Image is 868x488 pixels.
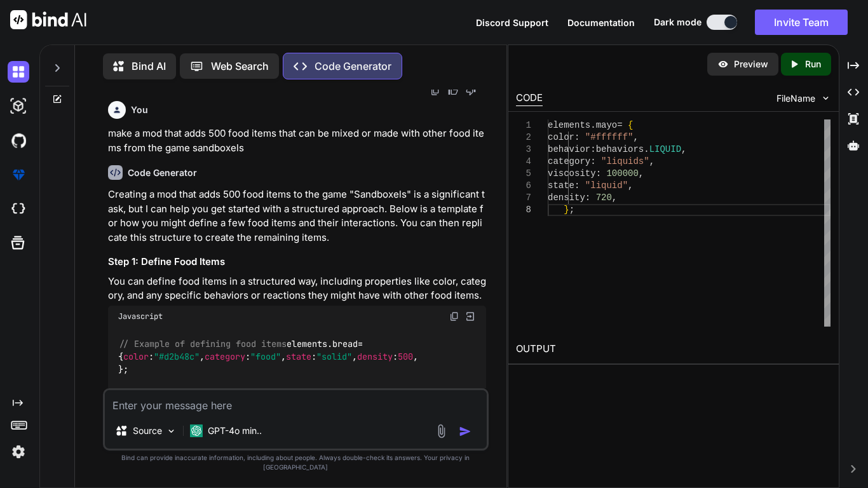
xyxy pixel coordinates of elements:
div: 8 [516,204,531,216]
img: Pick Models [166,426,177,437]
span: category [205,351,245,362]
span: bread [332,338,358,349]
img: icon [459,425,471,438]
div: 4 [516,156,531,168]
div: 6 [516,180,531,192]
span: // Example of defining food items [119,338,287,349]
span: { [628,120,633,130]
img: copy [449,311,459,322]
span: , [649,156,654,166]
span: color [548,132,574,142]
span: "#d2b48c" [154,351,200,362]
span: density [357,351,393,362]
span: : [590,144,595,154]
p: Bind can provide inaccurate information, including about people. Always double-check its answers.... [103,453,489,472]
h3: Step 1: Define Food Items [108,255,486,269]
div: 1 [516,119,531,132]
span: 100000 [606,168,638,179]
img: like [448,86,458,96]
h6: You [131,104,148,116]
span: state [286,351,311,362]
p: You can define food items in a structured way, including properties like color, category, and any... [108,274,486,303]
div: 5 [516,168,531,180]
p: make a mod that adds 500 food items that can be mixed or made with other food items from the game... [108,126,486,155]
img: GPT-4o mini [190,424,203,437]
span: , [633,132,638,142]
span: "solid" [316,351,352,362]
span: 720 [596,193,612,203]
span: : [596,168,601,179]
p: GPT-4o min.. [208,424,262,437]
span: state [548,180,574,191]
img: preview [717,58,729,70]
button: Invite Team [755,10,848,35]
img: githubDark [8,130,29,151]
img: premium [8,164,29,186]
code: elements. = { : , : , : , : , }; elements. = { : , : , : , : , }; elements. = { : , : , : , : , }; [118,337,418,480]
span: Javascript [118,311,163,322]
p: Creating a mod that adds 500 food items to the game "Sandboxels" is a significant task, but I can... [108,187,486,245]
span: . [644,144,649,154]
p: Preview [734,58,768,71]
span: : [574,180,580,191]
span: = [617,120,622,130]
img: darkAi-studio [8,95,29,117]
h2: OUTPUT [508,334,839,364]
span: behaviors [596,144,644,154]
div: CODE [516,91,543,106]
span: LIQUID [649,144,681,154]
span: , [639,168,644,179]
p: Code Generator [315,58,391,74]
div: 3 [516,144,531,156]
img: darkChat [8,61,29,83]
span: color [123,351,149,362]
span: "liquid" [585,180,628,191]
img: Open in Browser [465,311,476,322]
span: "food" [250,351,281,362]
span: . [590,120,595,130]
img: cloudideIcon [8,198,29,220]
span: , [681,144,686,154]
span: } [564,205,569,215]
img: dislike [466,86,476,96]
div: 2 [516,132,531,144]
img: copy [430,86,440,96]
span: : [585,193,590,203]
img: Bind AI [10,10,86,29]
span: FileName [776,92,815,105]
span: elements [548,120,590,130]
span: viscosity [548,168,596,179]
p: Run [805,58,821,71]
span: : [574,132,580,142]
img: settings [8,441,29,463]
span: : [590,156,595,166]
span: , [628,180,633,191]
span: "liquids" [601,156,649,166]
p: Source [133,424,162,437]
span: Dark mode [654,16,702,29]
h6: Code Generator [128,166,197,179]
div: 7 [516,192,531,204]
span: 500 [398,351,413,362]
span: , [612,193,617,203]
button: Documentation [567,16,635,29]
p: Bind AI [132,58,166,74]
span: density [548,193,585,203]
img: attachment [434,424,449,438]
span: Documentation [567,17,635,28]
img: chevron down [820,93,831,104]
span: mayo [596,120,618,130]
span: ; [569,205,574,215]
button: Discord Support [476,16,548,29]
span: Discord Support [476,17,548,28]
p: Web Search [211,58,269,74]
span: "#ffffff" [585,132,634,142]
span: behavior [548,144,590,154]
span: category [548,156,590,166]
